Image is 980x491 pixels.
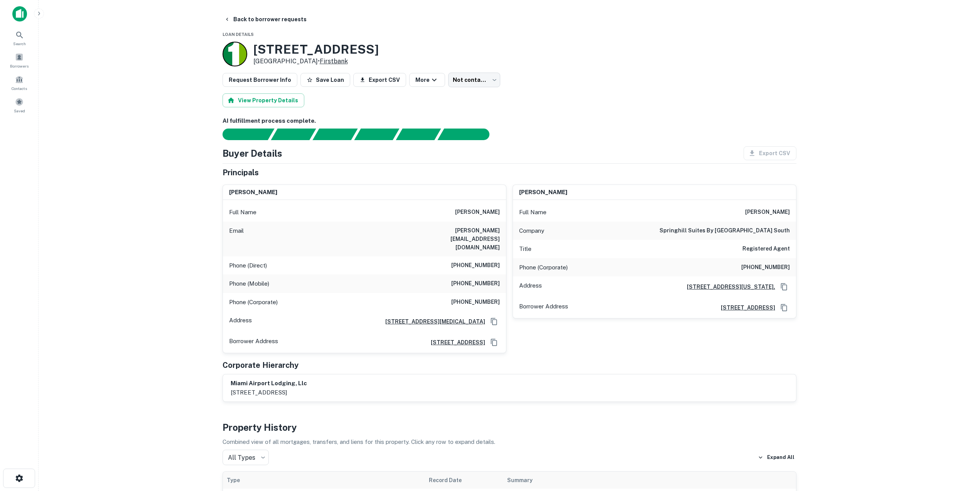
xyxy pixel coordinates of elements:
[229,208,256,217] p: Full Name
[455,208,500,217] h6: [PERSON_NAME]
[519,208,547,217] p: Full Name
[519,244,531,254] p: Title
[229,298,278,307] p: Phone (Corporate)
[409,73,445,87] button: More
[745,208,790,217] h6: [PERSON_NAME]
[223,146,282,160] h4: Buyer Details
[223,359,299,371] h5: Corporate Hierarchy
[320,58,348,65] a: Firstbank
[438,129,499,140] div: AI fulfillment process complete.
[2,50,36,71] a: Borrowers
[12,85,27,91] span: Contacts
[451,261,500,270] h6: [PHONE_NUMBER]
[223,73,297,87] button: Request Borrower Info
[223,450,269,465] div: All Types
[223,437,796,447] p: Combined view of all mortgages, transfers, and liens for this property. Click any row to expand d...
[448,73,500,87] div: Not contacted
[2,72,36,93] a: Contacts
[231,379,307,388] h6: miami airport lodging, llc
[229,337,278,348] p: Borrower Address
[396,129,441,140] div: Principals found, still searching for contact information. This may take time...
[741,263,790,272] h6: [PHONE_NUMBER]
[488,316,500,327] button: Copy Address
[425,338,485,347] a: [STREET_ADDRESS]
[778,281,790,293] button: Copy Address
[519,302,568,313] p: Borrower Address
[231,388,307,397] p: [STREET_ADDRESS]
[300,73,350,87] button: Save Loan
[756,452,796,463] button: Expand All
[407,226,500,252] h6: [PERSON_NAME][EMAIL_ADDRESS][DOMAIN_NAME]
[229,261,267,270] p: Phone (Direct)
[229,188,277,197] h6: [PERSON_NAME]
[778,302,790,313] button: Copy Address
[451,298,500,307] h6: [PHONE_NUMBER]
[715,303,775,312] a: [STREET_ADDRESS]
[14,108,25,114] span: Saved
[519,263,568,272] p: Phone (Corporate)
[253,57,379,66] p: [GEOGRAPHIC_DATA] •
[519,188,567,197] h6: [PERSON_NAME]
[223,93,304,107] button: View Property Details
[519,226,544,235] p: Company
[354,129,399,140] div: Principals found, AI now looking for contact information...
[223,117,796,125] h6: AI fulfillment process complete.
[451,279,500,288] h6: [PHONE_NUMBER]
[2,95,36,115] a: Saved
[229,316,252,327] p: Address
[10,63,29,69] span: Borrowers
[223,472,425,489] th: Type
[660,226,790,235] h6: springhill suites by [GEOGRAPHIC_DATA] south
[12,6,27,22] img: capitalize-icon.png
[941,429,980,466] iframe: Chat Widget
[221,12,310,26] button: Back to borrower requests
[229,226,244,252] p: Email
[223,167,259,178] h5: Principals
[312,129,358,140] div: Documents found, AI parsing details...
[519,281,542,293] p: Address
[2,27,36,48] a: Search
[223,420,796,434] h4: Property History
[681,283,775,291] a: [STREET_ADDRESS][US_STATE],
[425,472,503,489] th: Record Date
[253,42,379,57] h3: [STREET_ADDRESS]
[13,41,26,47] span: Search
[223,32,254,37] span: Loan Details
[488,337,500,348] button: Copy Address
[229,279,269,288] p: Phone (Mobile)
[503,472,756,489] th: Summary
[353,73,406,87] button: Export CSV
[271,129,316,140] div: Your request is received and processing...
[742,244,790,254] h6: Registered Agent
[379,317,485,326] a: [STREET_ADDRESS][MEDICAL_DATA]
[213,129,271,140] div: Sending borrower request to AI...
